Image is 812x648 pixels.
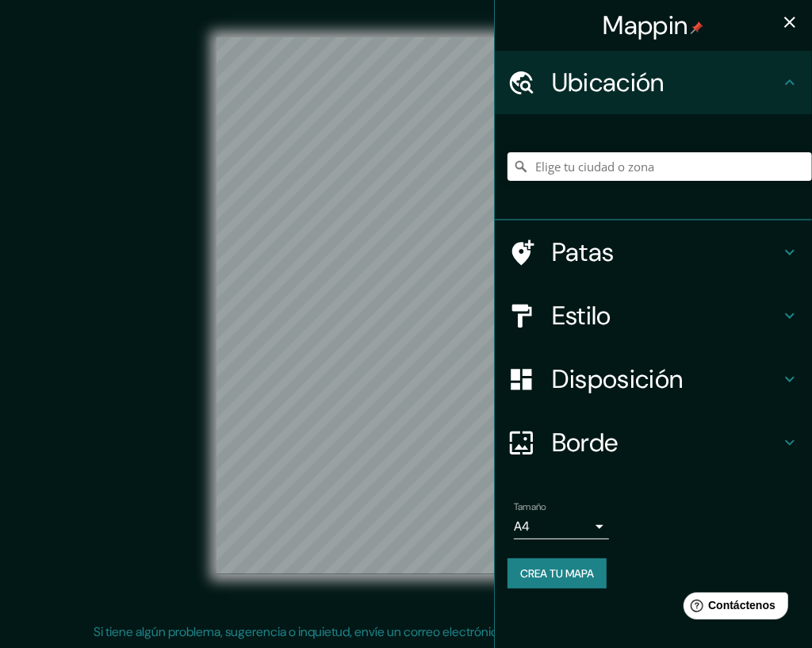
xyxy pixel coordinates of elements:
[552,236,615,269] font: Patas
[507,152,812,181] input: Elige tu ciudad o zona
[603,9,688,42] font: Mappin
[495,284,812,347] div: Estilo
[495,347,812,411] div: Disposición
[520,566,594,581] font: Crea tu mapa
[514,518,530,535] font: A4
[216,37,596,574] canvas: Mapa
[552,299,611,332] font: Estilo
[495,220,812,284] div: Patas
[514,500,546,513] font: Tamaño
[691,21,703,34] img: pin-icon.png
[671,586,795,631] iframe: Lanzador de widgets de ayuda
[495,411,812,474] div: Borde
[507,558,607,589] button: Crea tu mapa
[514,514,609,539] div: A4
[552,66,665,99] font: Ubicación
[552,362,683,396] font: Disposición
[495,51,812,114] div: Ubicación
[94,623,515,640] font: Si tiene algún problema, sugerencia o inquietud, envíe un correo electrónico a
[552,426,619,459] font: Borde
